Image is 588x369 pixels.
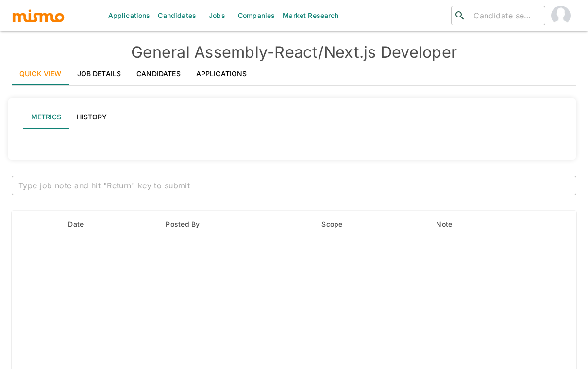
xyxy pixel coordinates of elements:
a: Applications [188,62,255,85]
div: lab API tabs example [23,105,561,129]
th: Posted By [158,211,314,238]
button: Metrics [23,105,69,129]
img: Carmen Vilachá [551,6,571,25]
th: Scope [314,211,428,238]
a: Job Details [69,62,129,85]
button: History [69,105,115,129]
h4: General Assembly - React/Next.js Developer [12,43,576,62]
th: Note [428,211,527,238]
th: Date [60,211,158,238]
table: enhanced table [12,211,576,367]
img: logo [12,8,65,23]
input: Candidate search [470,9,541,22]
a: Quick View [12,62,69,85]
a: Candidates [129,62,188,85]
